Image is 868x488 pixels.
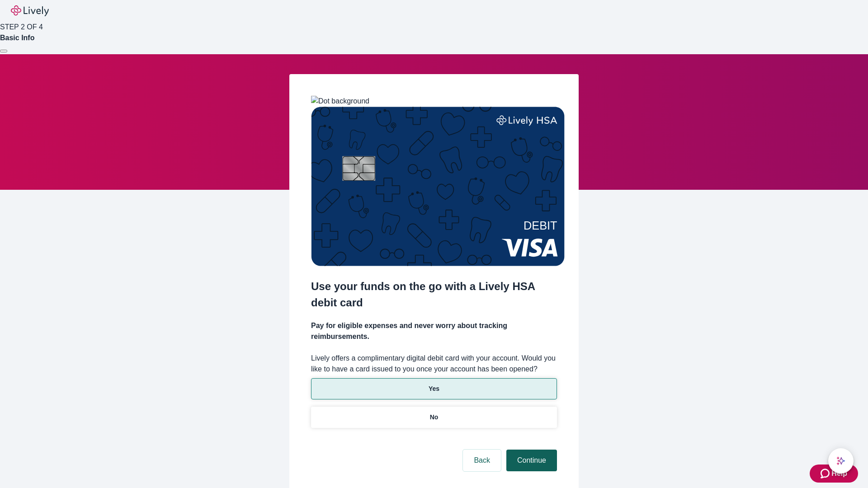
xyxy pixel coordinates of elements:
svg: Lively AI Assistant [836,456,845,465]
button: Back [463,450,501,471]
h2: Use your funds on the go with a Lively HSA debit card [311,278,557,311]
button: Yes [311,378,557,399]
button: chat [828,448,854,474]
label: Lively offers a complimentary digital debit card with your account. Would you like to have a card... [311,353,557,375]
p: Yes [429,384,439,394]
h4: Pay for eligible expenses and never worry about tracking reimbursements. [311,320,557,342]
svg: Zendesk support icon [821,468,831,479]
img: Lively [11,5,49,16]
button: Continue [506,450,557,471]
img: Dot background [311,96,369,107]
span: Help [831,468,847,479]
button: Zendesk support iconHelp [810,465,858,483]
button: No [311,407,557,428]
img: Debit card [311,107,565,266]
p: No [430,413,439,422]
